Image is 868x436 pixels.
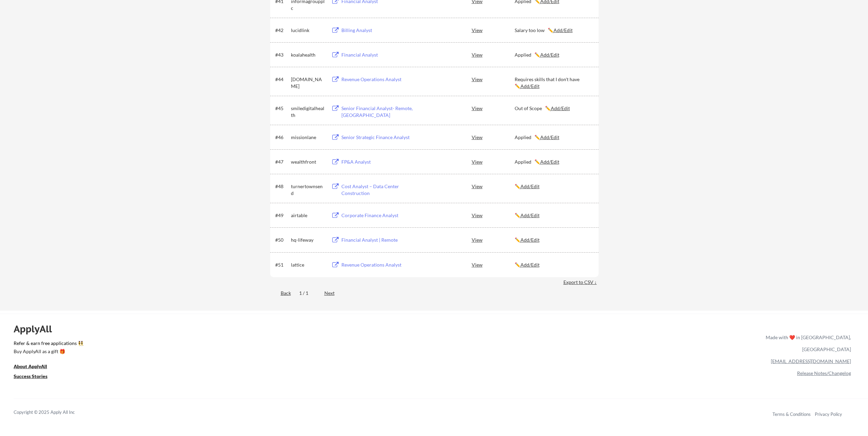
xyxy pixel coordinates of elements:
[270,290,291,297] div: Back
[540,159,559,165] u: Add/Edit
[341,76,426,83] div: Revenue Operations Analyst
[341,183,426,196] div: Cost Analyst – Data Center Construction
[515,134,592,141] div: Applied ✏️
[275,27,289,34] div: #42
[520,212,540,218] u: Add/Edit
[773,411,811,417] a: Terms & Conditions
[291,105,325,118] div: smiledigitalhealth
[291,183,325,196] div: turnertownsend
[520,237,540,243] u: Add/Edit
[275,261,289,268] div: #51
[472,73,515,85] div: View
[341,212,426,219] div: Corporate Finance Analyst
[14,341,623,348] a: Refer & earn free applications 👯‍♀️
[472,48,515,61] div: View
[763,331,851,355] div: Made with ❤️ in [GEOGRAPHIC_DATA], [GEOGRAPHIC_DATA]
[14,363,47,369] u: About ApplyAll
[341,237,426,243] div: Financial Analyst | Remote
[341,261,426,268] div: Revenue Operations Analyst
[291,76,325,89] div: [DOMAIN_NAME]
[515,27,592,34] div: Salary too low ✏️
[275,76,289,83] div: #44
[275,237,289,243] div: #50
[472,258,515,271] div: View
[554,27,573,33] u: Add/Edit
[540,52,559,58] u: Add/Edit
[472,155,515,168] div: View
[291,212,325,219] div: airtable
[551,105,570,111] u: Add/Edit
[472,180,515,192] div: View
[324,290,342,297] div: Next
[341,105,426,118] div: Senior Financial Analyst- Remote, [GEOGRAPHIC_DATA]
[299,290,316,297] div: 1 / 1
[291,27,325,34] div: lucidlink
[815,411,842,417] a: Privacy Policy
[515,261,592,268] div: ✏️
[275,183,289,190] div: #48
[472,209,515,221] div: View
[275,212,289,219] div: #49
[515,76,592,89] div: Requires skills that I don't have ✏️
[275,51,289,58] div: #43
[14,323,60,335] div: ApplyAll
[14,373,47,379] u: Success Stories
[515,237,592,243] div: ✏️
[771,358,851,364] a: [EMAIL_ADDRESS][DOMAIN_NAME]
[341,27,426,34] div: Billing Analyst
[275,134,289,141] div: #46
[515,159,592,165] div: Applied ✏️
[515,212,592,219] div: ✏️
[275,105,289,112] div: #45
[291,159,325,165] div: wealthfront
[291,51,325,58] div: koalahealth
[275,159,289,165] div: #47
[291,134,325,141] div: missionlane
[520,183,540,189] u: Add/Edit
[520,262,540,268] u: Add/Edit
[797,370,851,376] a: Release Notes/Changelog
[563,279,599,286] div: Export to CSV ↓
[520,83,540,89] u: Add/Edit
[472,102,515,114] div: View
[515,105,592,112] div: Out of Scope ✏️
[14,363,57,372] a: About ApplyAll
[515,51,592,58] div: Applied ✏️
[472,234,515,246] div: View
[14,373,57,381] a: Success Stories
[341,134,426,141] div: Senior Strategic Finance Analyst
[291,237,325,243] div: hq-lifeway
[14,348,82,357] a: Buy ApplyAll as a gift 🎁
[291,261,325,268] div: lattice
[540,134,559,140] u: Add/Edit
[14,349,82,354] div: Buy ApplyAll as a gift 🎁
[341,51,426,58] div: Financial Analyst
[515,183,592,190] div: ✏️
[14,409,92,416] div: Copyright © 2025 Apply All Inc
[341,159,426,165] div: FP&A Analyst
[472,24,515,36] div: View
[472,131,515,143] div: View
